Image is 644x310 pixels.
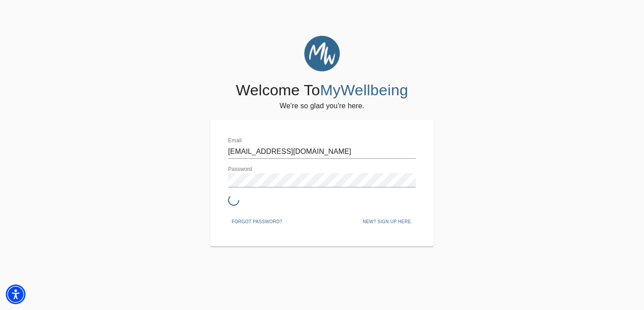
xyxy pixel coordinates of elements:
button: New? Sign up here. [359,215,416,229]
div: Accessibility Menu [6,285,25,304]
a: Forgot password? [228,217,286,225]
h4: Welcome To [236,81,408,100]
label: Password [228,167,252,172]
button: Forgot password? [228,215,286,229]
img: MyWellbeing [304,36,340,72]
span: MyWellbeing [320,81,408,98]
h6: We're so glad you're here. [280,100,364,112]
label: Email [228,138,242,144]
span: Forgot password? [232,218,282,226]
span: New? Sign up here. [363,218,412,226]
